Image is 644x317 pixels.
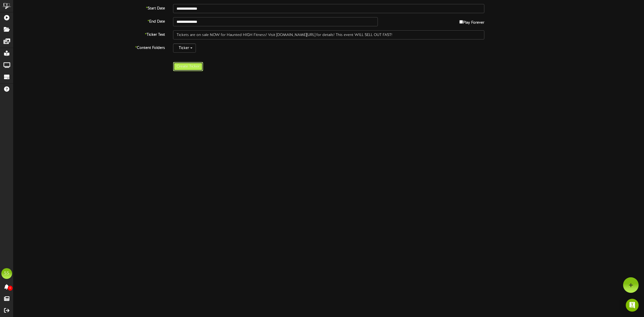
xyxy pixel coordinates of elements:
[9,43,169,51] label: Content Folders
[8,286,13,291] span: 0
[9,30,169,38] label: Ticker Text
[173,43,196,53] button: Ticker
[9,17,169,24] label: End Date
[173,62,203,71] button: Create Ticker
[626,299,639,312] div: Open Intercom Messenger
[1,268,12,279] div: SS
[459,20,463,24] input: Play Forever
[9,4,169,11] label: Start Date
[173,30,484,39] input: Text that will appear in the ticker
[459,17,484,25] label: Play Forever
